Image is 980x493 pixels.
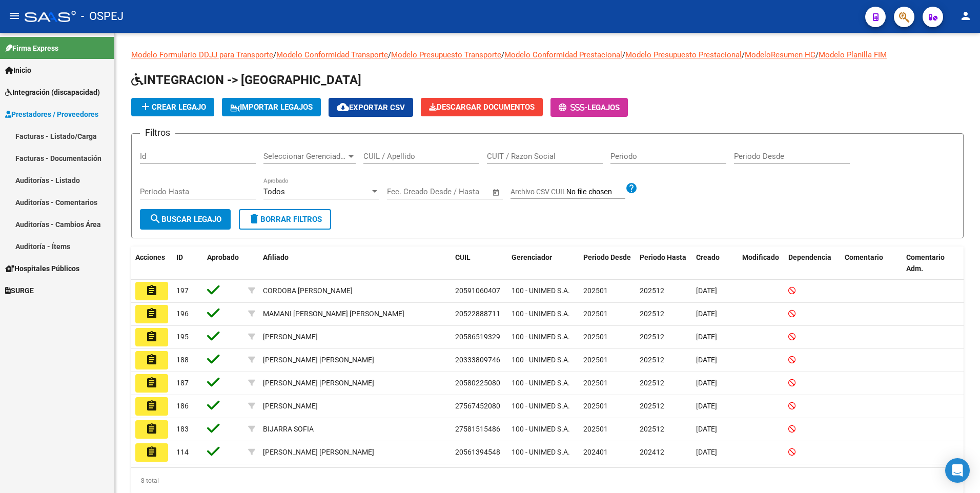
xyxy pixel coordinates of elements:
[512,402,570,410] span: 100 - UNIMED S.A.
[248,215,322,224] span: Borrar Filtros
[696,402,717,410] span: [DATE]
[5,43,58,54] span: Firma Express
[583,356,608,364] span: 202501
[696,310,717,318] span: [DATE]
[329,98,413,117] button: Exportar CSV
[146,446,158,458] mat-icon: assignment
[512,425,570,433] span: 100 - UNIMED S.A.
[512,333,570,341] span: 100 - UNIMED S.A.
[512,253,552,261] span: Gerenciador
[455,310,500,318] span: 20522888711
[455,379,500,387] span: 20580225080
[745,50,815,59] a: ModeloResumen HC
[625,50,742,59] a: Modelo Presupuesto Prestacional
[566,188,625,197] input: Archivo CSV CUIL
[841,246,902,280] datatable-header-cell: Comentario
[625,182,638,194] mat-icon: help
[696,253,720,261] span: Creado
[131,73,361,87] span: INTEGRACION -> [GEOGRAPHIC_DATA]
[504,50,622,59] a: Modelo Conformidad Prestacional
[263,446,374,458] div: [PERSON_NAME] [PERSON_NAME]
[263,285,353,297] div: CORDOBA [PERSON_NAME]
[640,333,664,341] span: 202512
[455,333,500,341] span: 20586519329
[131,50,273,59] a: Modelo Formulario DDJJ para Transporte
[455,448,500,456] span: 20561394548
[248,213,260,225] mat-icon: delete
[222,98,321,116] button: IMPORTAR LEGAJOS
[583,310,608,318] span: 202501
[512,310,570,318] span: 100 - UNIMED S.A.
[5,285,34,296] span: SURGE
[176,253,183,261] span: ID
[636,246,692,280] datatable-header-cell: Periodo Hasta
[550,98,628,117] button: -Legajos
[583,286,608,295] span: 202501
[696,448,717,456] span: [DATE]
[902,246,964,280] datatable-header-cell: Comentario Adm.
[742,253,779,261] span: Modificado
[146,354,158,366] mat-icon: assignment
[491,187,502,198] button: Open calendar
[176,448,189,456] span: 114
[819,50,887,59] a: Modelo Planilla FIM
[176,425,189,433] span: 183
[263,331,318,343] div: [PERSON_NAME]
[176,402,189,410] span: 186
[421,98,543,116] button: Descargar Documentos
[640,253,686,261] span: Periodo Hasta
[146,423,158,435] mat-icon: assignment
[696,356,717,364] span: [DATE]
[512,286,570,295] span: 100 - UNIMED S.A.
[259,246,451,280] datatable-header-cell: Afiliado
[455,286,500,295] span: 20591060407
[640,379,664,387] span: 202512
[139,100,152,113] mat-icon: add
[845,253,883,261] span: Comentario
[583,333,608,341] span: 202501
[583,448,608,456] span: 202401
[583,379,608,387] span: 202501
[140,126,175,140] h3: Filtros
[230,102,313,112] span: IMPORTAR LEGAJOS
[135,253,165,261] span: Acciones
[337,101,349,113] mat-icon: cloud_download
[176,379,189,387] span: 187
[640,356,664,364] span: 202512
[176,310,189,318] span: 196
[512,356,570,364] span: 100 - UNIMED S.A.
[263,187,285,196] span: Todos
[391,50,501,59] a: Modelo Presupuesto Transporte
[8,10,21,22] mat-icon: menu
[438,187,487,196] input: Fecha fin
[692,246,738,280] datatable-header-cell: Creado
[696,333,717,341] span: [DATE]
[146,307,158,320] mat-icon: assignment
[263,400,318,412] div: [PERSON_NAME]
[203,246,244,280] datatable-header-cell: Aprobado
[5,109,98,120] span: Prestadores / Proveedores
[455,402,500,410] span: 27567452080
[455,356,500,364] span: 20333809746
[149,213,161,225] mat-icon: search
[512,379,570,387] span: 100 - UNIMED S.A.
[906,253,945,273] span: Comentario Adm.
[337,103,405,112] span: Exportar CSV
[131,98,214,116] button: Crear Legajo
[640,425,664,433] span: 202512
[263,377,374,389] div: [PERSON_NAME] [PERSON_NAME]
[587,103,620,112] span: Legajos
[959,10,972,22] mat-icon: person
[579,246,636,280] datatable-header-cell: Periodo Desde
[146,377,158,389] mat-icon: assignment
[176,356,189,364] span: 188
[640,402,664,410] span: 202512
[263,253,289,261] span: Afiliado
[146,331,158,343] mat-icon: assignment
[176,286,189,295] span: 197
[788,253,831,261] span: Dependencia
[784,246,841,280] datatable-header-cell: Dependencia
[263,152,346,161] span: Seleccionar Gerenciador
[172,246,203,280] datatable-header-cell: ID
[276,50,388,59] a: Modelo Conformidad Transporte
